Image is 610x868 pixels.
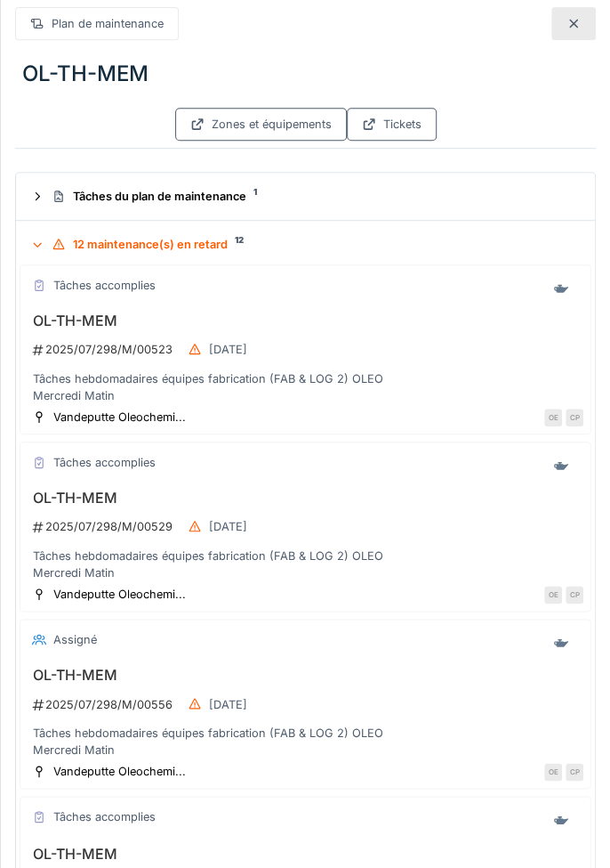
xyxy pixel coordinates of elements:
[31,510,583,543] div: 2025/07/298/M/00529
[209,518,247,535] div: [DATE]
[53,808,156,825] div: Tâches accomplies
[52,15,164,32] div: Plan de maintenance
[175,108,347,141] div: Zones et équipements
[52,236,574,253] div: 12 maintenance(s) en retard
[23,180,588,213] summary: Tâches du plan de maintenance1
[209,696,247,713] div: [DATE]
[544,586,562,604] div: OE
[28,725,583,758] div: Tâches hebdomadaires équipes fabrication (FAB & LOG 2) OLEO Mercredi Matin
[544,409,562,426] div: OE
[53,631,97,648] div: Assigné
[31,688,583,721] div: 2025/07/298/M/00556
[566,763,583,781] div: CP
[52,188,574,205] div: Tâches du plan de maintenance
[15,51,596,97] div: OL-TH-MEM
[53,763,186,780] div: Vandeputte Oleochemi...
[53,454,156,471] div: Tâches accomplies
[544,763,562,781] div: OE
[53,277,156,294] div: Tâches accomplies
[566,586,583,604] div: CP
[23,228,588,261] summary: 12 maintenance(s) en retard12
[28,667,583,684] h3: OL-TH-MEM
[53,586,186,603] div: Vandeputte Oleochemi...
[53,409,186,426] div: Vandeputte Oleochemi...
[28,548,583,581] div: Tâches hebdomadaires équipes fabrication (FAB & LOG 2) OLEO Mercredi Matin
[347,108,437,141] div: Tickets
[31,333,583,366] div: 2025/07/298/M/00523
[28,370,583,404] div: Tâches hebdomadaires équipes fabrication (FAB & LOG 2) OLEO Mercredi Matin
[209,341,247,358] div: [DATE]
[566,409,583,426] div: CP
[28,845,583,862] h3: OL-TH-MEM
[28,312,583,329] h3: OL-TH-MEM
[28,490,583,507] h3: OL-TH-MEM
